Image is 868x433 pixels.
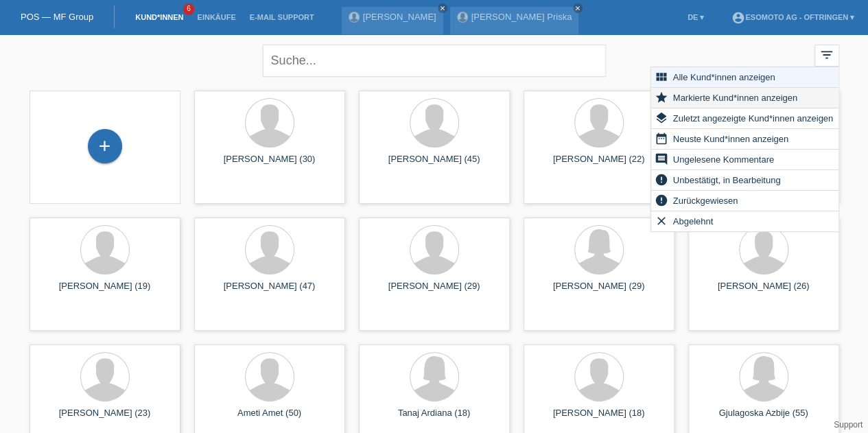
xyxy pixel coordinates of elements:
[819,47,834,62] i: filter_list
[21,12,93,22] a: POS — MF Group
[205,281,334,303] div: [PERSON_NAME] (47)
[671,151,776,167] span: Ungelesene Kommentare
[671,69,777,85] span: Alle Kund*innen anzeigen
[535,408,664,430] div: [PERSON_NAME] (18)
[370,281,499,303] div: [PERSON_NAME] (29)
[438,3,447,13] a: close
[699,281,828,303] div: [PERSON_NAME] (26)
[655,214,668,228] i: clear
[263,45,606,77] input: Suche...
[370,408,499,430] div: Tanaj Ardiana (18)
[40,281,169,303] div: [PERSON_NAME] (19)
[731,11,745,25] i: account_circle
[725,13,861,21] a: account_circleEsomoto AG - Oftringen ▾
[655,194,668,207] i: error
[655,173,668,187] i: error
[205,408,334,430] div: Ameti Amet (50)
[681,13,711,21] a: DE ▾
[183,3,194,15] span: 6
[573,3,583,13] a: close
[671,110,835,126] span: Zuletzt angezeigte Kund*innen anzeigen
[574,5,581,12] i: close
[205,154,334,176] div: [PERSON_NAME] (30)
[471,12,572,22] a: [PERSON_NAME] Priska
[655,70,668,84] i: view_module
[671,130,790,147] span: Neuste Kund*innen anzeigen
[655,152,668,166] i: comment
[535,154,664,176] div: [PERSON_NAME] (22)
[370,154,499,176] div: [PERSON_NAME] (45)
[439,5,446,12] i: close
[190,13,242,21] a: Einkäufe
[243,13,321,21] a: E-Mail Support
[699,408,828,430] div: Gjulagoska Azbije (55)
[671,89,799,106] span: Markierte Kund*innen anzeigen
[655,111,668,125] i: layers
[671,192,740,209] span: Zurückgewiesen
[655,91,668,104] i: star
[363,12,436,22] a: [PERSON_NAME]
[834,420,863,430] a: Support
[128,13,190,21] a: Kund*innen
[671,172,783,188] span: Unbestätigt, in Bearbeitung
[40,408,169,430] div: [PERSON_NAME] (23)
[89,134,121,158] div: Kund*in hinzufügen
[535,281,664,303] div: [PERSON_NAME] (29)
[655,132,668,145] i: date_range
[671,213,716,229] span: Abgelehnt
